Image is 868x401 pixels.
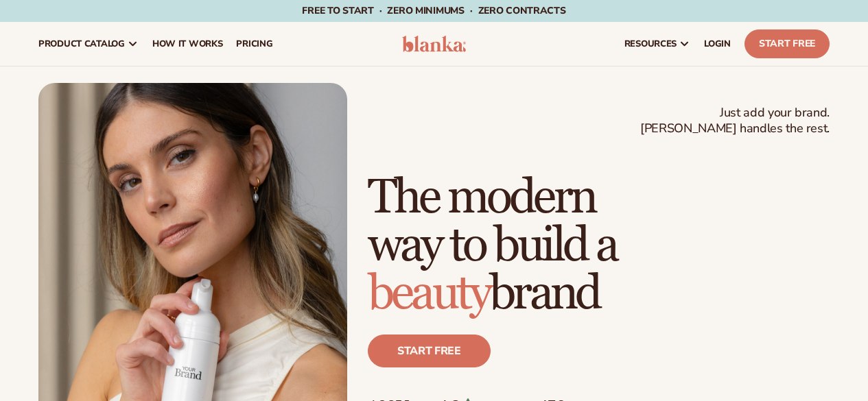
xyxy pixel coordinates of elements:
[624,38,677,49] span: resources
[368,265,489,323] span: beauty
[618,22,697,66] a: resources
[640,105,830,137] span: Just add your brand. [PERSON_NAME] handles the rest.
[368,174,830,318] h1: The modern way to build a brand
[302,4,565,17] span: Free to start · ZERO minimums · ZERO contracts
[32,22,145,66] a: product catalog
[38,38,125,49] span: product catalog
[744,29,830,58] a: Start Free
[152,38,223,49] span: How It Works
[402,36,467,52] img: logo
[704,38,731,49] span: LOGIN
[697,22,738,66] a: LOGIN
[368,335,491,367] a: Start free
[236,38,272,49] span: pricing
[229,22,279,66] a: pricing
[145,22,230,66] a: How It Works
